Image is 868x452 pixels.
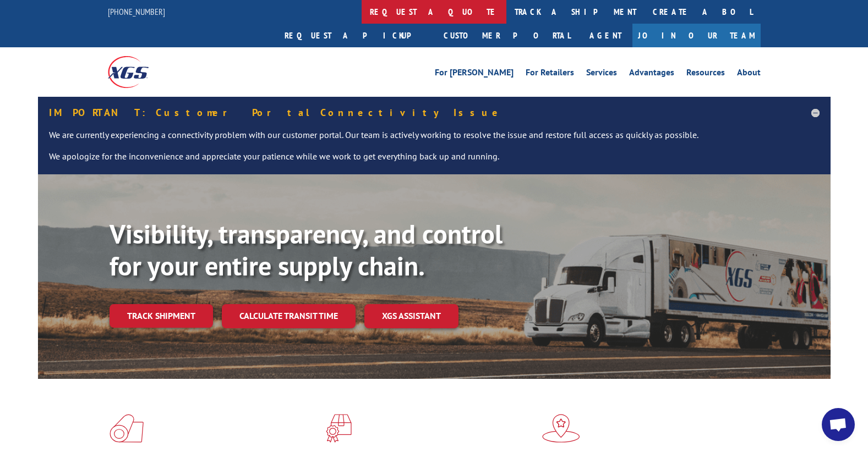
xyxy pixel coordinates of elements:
p: We apologize for the inconvenience and appreciate your patience while we work to get everything b... [49,150,820,163]
a: For [PERSON_NAME] [435,68,514,80]
img: xgs-icon-total-supply-chain-intelligence-red [110,414,144,443]
a: Request a pickup [276,24,435,47]
a: For Retailers [526,68,574,80]
a: Services [586,68,617,80]
div: Open chat [822,408,855,441]
a: XGS ASSISTANT [364,304,458,328]
img: xgs-icon-focused-on-flooring-red [326,414,352,443]
a: Calculate transit time [222,304,356,328]
a: Join Our Team [632,24,761,47]
a: About [737,68,761,80]
a: Customer Portal [435,24,578,47]
a: Resources [686,68,725,80]
p: We are currently experiencing a connectivity problem with our customer portal. Our team is active... [49,129,820,151]
b: Visibility, transparency, and control for your entire supply chain. [110,217,503,283]
a: Agent [578,24,632,47]
img: xgs-icon-flagship-distribution-model-red [542,414,580,443]
h5: IMPORTANT: Customer Portal Connectivity Issue [49,108,820,118]
a: Track shipment [110,304,213,327]
a: [PHONE_NUMBER] [108,6,165,17]
a: Advantages [629,68,674,80]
